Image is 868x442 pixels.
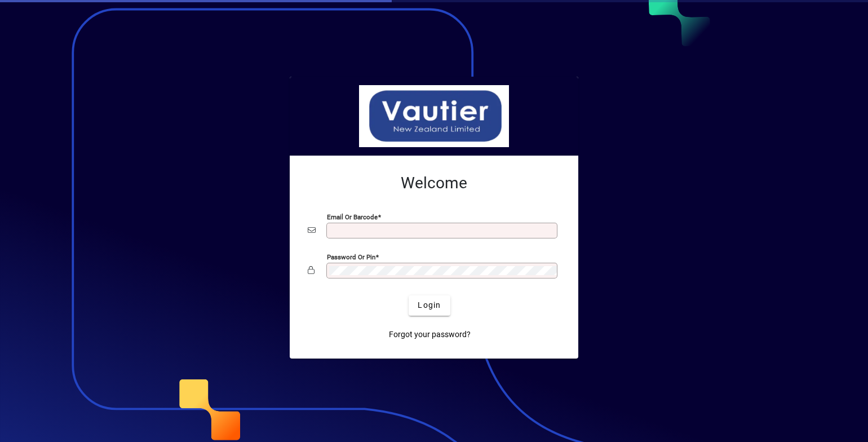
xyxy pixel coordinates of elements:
mat-label: Password or Pin [327,253,375,260]
h2: Welcome [308,174,560,193]
a: Forgot your password? [384,325,475,345]
span: Login [418,299,441,311]
button: Login [409,295,450,316]
span: Forgot your password? [389,329,471,341]
mat-label: Email or Barcode [327,213,378,220]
